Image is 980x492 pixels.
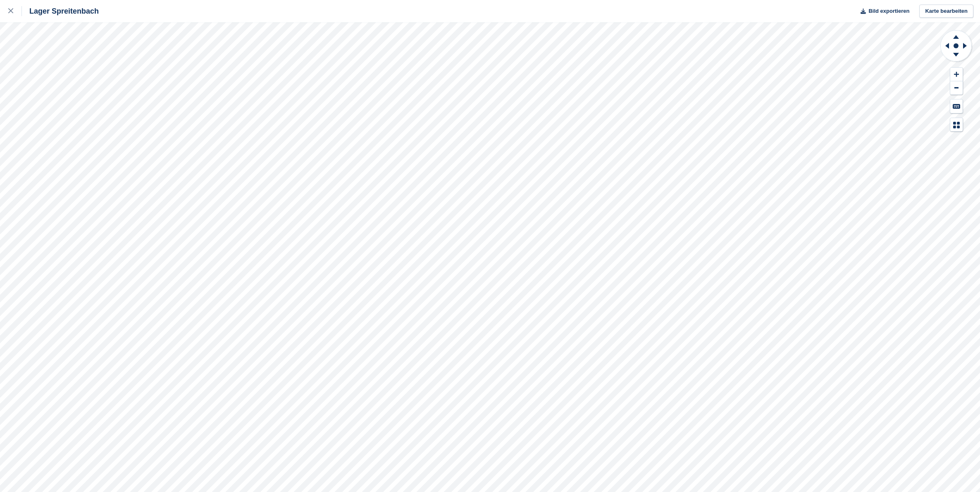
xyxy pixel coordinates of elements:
[950,68,963,81] button: Zoom In
[868,7,909,15] span: Bild exportieren
[22,6,99,16] div: Lager Spreitenbach
[919,5,973,18] a: Karte bearbeiten
[950,118,963,132] button: Map Legend
[950,99,963,113] button: Keyboard Shortcuts
[856,5,909,18] button: Bild exportieren
[950,81,963,95] button: Zoom Out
